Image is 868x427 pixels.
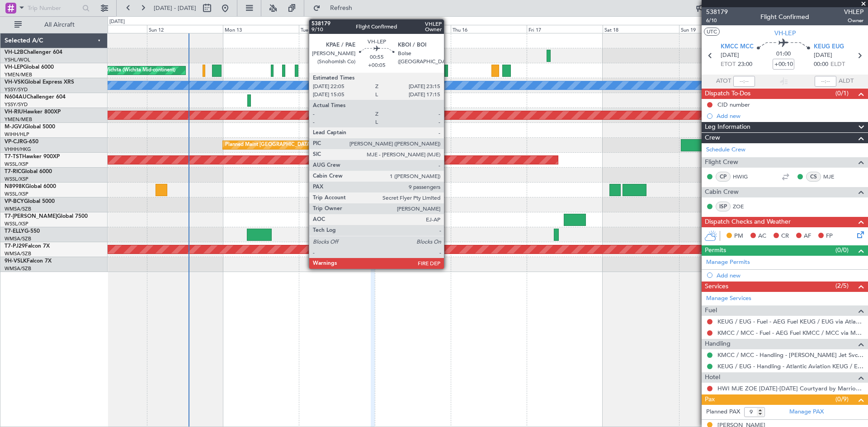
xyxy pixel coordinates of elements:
span: 538179 [706,7,728,17]
a: KMCC / MCC - Handling - [PERSON_NAME] Jet Svcs KMCC / MCC [717,351,863,359]
button: UTC [704,28,720,36]
span: Services [705,282,728,292]
span: N8998K [5,184,25,189]
div: Add new [717,272,863,279]
div: Fri 17 [527,25,603,33]
span: (2/5) [835,281,849,291]
a: Manage Permits [706,258,750,267]
span: VH-LEP [774,28,796,38]
span: ALDT [839,77,854,86]
a: KMCC / MCC - Fuel - AEG Fuel KMCC / MCC via MJS (EJ Asia Only) [717,329,863,337]
span: Pax [705,394,715,405]
span: 23:00 [738,60,752,69]
a: Schedule Crew [706,145,745,155]
span: (0/9) [835,394,849,404]
a: YSHL/WOL [5,56,30,63]
div: CP [716,172,731,182]
span: Flight Crew [705,157,738,168]
span: Fuel [705,305,717,316]
a: WMSA/SZB [5,206,31,212]
div: Mon 13 [223,25,299,33]
a: Manage PAX [789,408,824,417]
a: HWIG [733,173,753,181]
a: WMSA/SZB [5,250,31,257]
a: T7-TSTHawker 900XP [5,154,60,160]
a: T7-PJ29Falcon 7X [5,244,50,249]
span: Refresh [322,5,360,11]
div: Add new [717,112,863,120]
span: 9H-VSLK [5,258,27,264]
button: Refresh [309,1,363,15]
div: ISP [716,202,731,211]
span: T7-[PERSON_NAME] [5,214,57,219]
span: Hotel [705,372,720,383]
span: Dispatch Checks and Weather [705,217,791,227]
div: [DATE] [109,18,125,26]
div: Flight Confirmed [760,12,809,22]
input: Trip Number [28,1,80,15]
span: T7-ELLY [5,229,24,234]
span: All Aircraft [24,22,95,28]
div: CID number [717,101,750,108]
a: HWI MJE ZOE [DATE]-[DATE] Courtyard by Marriott EUG [717,385,863,392]
span: Handling [705,339,731,349]
span: Cabin Crew [705,187,739,197]
span: ATOT [716,77,731,86]
div: Planned Maint [GEOGRAPHIC_DATA] ([GEOGRAPHIC_DATA] Intl) [225,138,376,152]
span: VH-RIU [5,109,23,115]
a: VP-BCYGlobal 5000 [5,199,55,204]
a: KEUG / EUG - Fuel - AEG Fuel KEUG / EUG via Atlantic ([GEOGRAPHIC_DATA] Only) [717,318,863,325]
span: [DATE] [721,51,739,60]
a: WMSA/SZB [5,265,31,272]
span: M-JGVJ [5,124,24,130]
a: YMEN/MEB [5,71,32,78]
span: KEUG EUG [814,42,844,52]
span: FP [826,232,833,241]
a: VH-RIUHawker 800XP [5,109,61,115]
span: VP-BCY [5,199,24,204]
a: N8998KGlobal 6000 [5,184,56,189]
div: CS [806,172,821,182]
a: WIHH/HLP [5,131,29,138]
div: Sat 11 [71,25,146,33]
span: AC [758,232,766,241]
a: YMEN/MEB [5,116,32,123]
a: 9H-VSLKFalcon 7X [5,258,52,264]
span: Owner [844,17,863,24]
a: N604AUChallenger 604 [5,94,66,100]
div: Sat 18 [603,25,679,33]
a: KEUG / EUG - Handling - Atlantic Aviation KEUG / EUG [717,362,863,370]
div: Sun 12 [147,25,223,33]
span: ETOT [721,60,736,69]
span: VH-VSK [5,80,24,85]
a: YSSY/SYD [5,101,28,108]
a: Manage Services [706,294,751,303]
span: 01:00 [776,50,791,59]
label: Planned PAX [706,408,740,417]
span: [DATE] [814,51,832,60]
a: WSSL/XSP [5,161,28,168]
a: VH-L2BChallenger 604 [5,50,62,55]
span: Crew [705,133,720,143]
div: Tue 14 [299,25,375,33]
span: VP-CJR [5,139,23,145]
span: [DATE] - [DATE] [154,4,196,12]
span: PM [734,232,743,241]
div: Wed 15 [375,25,451,33]
a: ZOE [733,202,753,211]
span: T7-RIC [5,169,21,174]
span: Permits [705,245,726,256]
a: WSSL/XSP [5,221,28,227]
span: KMCC MCC [721,42,754,52]
span: 6/10 [706,17,728,24]
a: T7-[PERSON_NAME]Global 7500 [5,214,88,219]
button: All Aircraft [10,18,98,32]
a: T7-RICGlobal 6000 [5,169,52,174]
span: (0/0) [835,245,849,255]
a: WMSA/SZB [5,235,31,242]
span: N604AU [5,94,27,100]
span: Dispatch To-Dos [705,89,750,99]
a: WSSL/XSP [5,191,28,197]
span: ELDT [830,60,845,69]
a: YSSY/SYD [5,86,28,93]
